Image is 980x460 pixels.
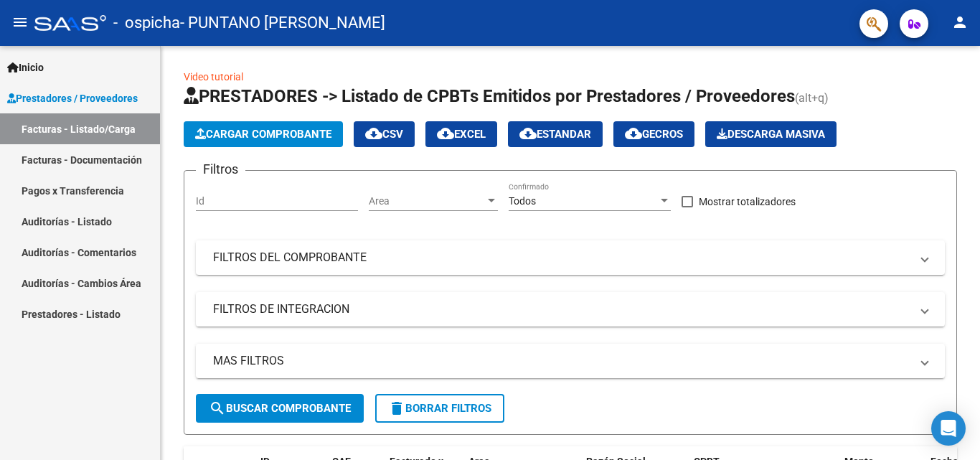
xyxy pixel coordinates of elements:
h3: Filtros [196,159,245,179]
mat-icon: delete [388,400,405,417]
span: Area [369,195,485,207]
span: Cargar Comprobante [195,128,331,141]
button: Cargar Comprobante [184,121,343,147]
div: Open Intercom Messenger [931,411,966,446]
mat-icon: search [209,400,226,417]
button: Buscar Comprobante [196,394,364,423]
mat-icon: person [951,14,969,31]
span: Prestadores / Proveedores [7,90,138,106]
span: Gecros [625,128,683,141]
mat-panel-title: FILTROS DEL COMPROBANTE [213,250,910,266]
span: Borrar Filtros [388,402,491,415]
span: Descarga Masiva [717,128,825,141]
button: Borrar Filtros [375,394,504,423]
span: Mostrar totalizadores [699,193,796,210]
span: (alt+q) [795,91,829,105]
span: Inicio [7,60,44,75]
button: EXCEL [425,121,497,147]
mat-expansion-panel-header: FILTROS DEL COMPROBANTE [196,240,945,275]
mat-panel-title: FILTROS DE INTEGRACION [213,301,910,317]
span: Buscar Comprobante [209,402,351,415]
span: Estandar [519,128,591,141]
span: - ospicha [113,7,180,39]
mat-icon: menu [11,14,29,31]
button: CSV [354,121,415,147]
button: Gecros [613,121,694,147]
a: Video tutorial [184,71,243,83]
mat-icon: cloud_download [519,125,537,142]
span: PRESTADORES -> Listado de CPBTs Emitidos por Prestadores / Proveedores [184,86,795,106]
button: Descarga Masiva [705,121,837,147]
mat-icon: cloud_download [437,125,454,142]
mat-icon: cloud_download [625,125,642,142]
span: - PUNTANO [PERSON_NAME] [180,7,385,39]
mat-expansion-panel-header: FILTROS DE INTEGRACION [196,292,945,327]
mat-panel-title: MAS FILTROS [213,353,910,369]
mat-expansion-panel-header: MAS FILTROS [196,344,945,378]
mat-icon: cloud_download [365,125,382,142]
span: Todos [509,195,536,207]
app-download-masive: Descarga masiva de comprobantes (adjuntos) [705,121,837,147]
span: EXCEL [437,128,486,141]
span: CSV [365,128,403,141]
button: Estandar [508,121,603,147]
